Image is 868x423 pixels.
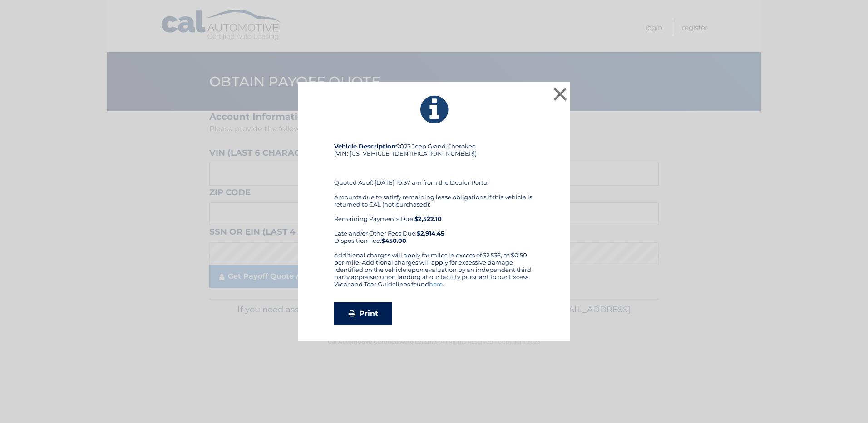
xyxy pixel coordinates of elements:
[381,237,406,244] strong: $450.00
[334,251,534,295] div: Additional charges will apply for miles in excess of 32,536, at $0.50 per mile. Additional charge...
[417,230,444,237] b: $2,914.45
[334,302,392,325] a: Print
[334,193,534,244] div: Amounts due to satisfy remaining lease obligations if this vehicle is returned to CAL (not purcha...
[334,143,397,150] strong: Vehicle Description:
[334,143,534,251] div: 2023 Jeep Grand Cherokee (VIN: [US_VEHICLE_IDENTIFICATION_NUMBER]) Quoted As of: [DATE] 10:37 am ...
[429,280,443,288] a: here
[551,85,569,103] button: ×
[414,215,442,222] b: $2,522.10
